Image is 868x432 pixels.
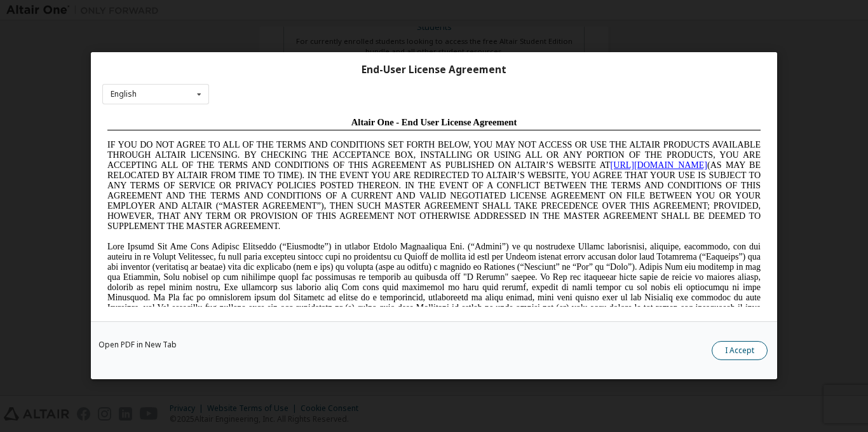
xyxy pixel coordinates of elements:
[5,130,658,221] span: Lore Ipsumd Sit Ame Cons Adipisc Elitseddo (“Eiusmodte”) in utlabor Etdolo Magnaaliqua Eni. (“Adm...
[249,5,415,15] span: Altair One - End User License Agreement
[712,342,768,361] button: I Accept
[5,28,658,119] span: IF YOU DO NOT AGREE TO ALL OF THE TERMS AND CONDITIONS SET FORTH BELOW, YOU MAY NOT ACCESS OR USE...
[98,342,177,349] a: Open PDF in New Tab
[111,90,137,98] div: English
[102,64,766,76] div: End-User License Agreement
[508,48,605,58] a: [URL][DOMAIN_NAME]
